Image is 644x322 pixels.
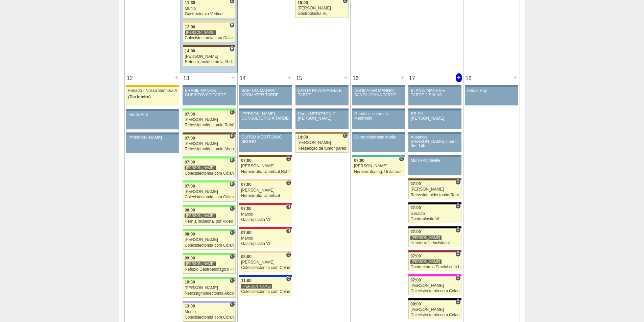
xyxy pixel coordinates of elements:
div: Gastrectomia Parcial com Linfadenectomia [410,265,459,269]
div: Key: Assunção [239,203,292,205]
div: Key: Aviso [295,108,348,110]
div: NEOMATER MANHÃ/ SANTA JOANA TARDE [354,89,403,97]
div: Herniorrafia Ing. Unilateral VL [354,170,403,174]
span: 08:00 [185,232,195,237]
div: Gastroplastia VL [241,218,290,222]
span: 11:00 [241,278,252,283]
span: Consultório [230,254,235,259]
div: BRASIL MANHÃ/ CHRISTOVÃO TARDE [185,89,233,97]
a: Ausência [PERSON_NAME] a partir das 14h [408,134,461,152]
div: Key: Santa Joana [183,132,235,134]
a: C 14:00 [PERSON_NAME] Ressecção de tumor parede abdominal pélvica [295,134,348,153]
span: Consultório [286,156,291,162]
div: Key: Aviso [126,132,179,134]
div: Key: Pro Matre [408,274,461,276]
div: [PERSON_NAME] [297,6,347,10]
a: Geraldo - curso da Medtronic [352,110,405,129]
span: Hospital [230,181,235,187]
span: (Dia inteiro) [128,95,151,99]
a: Murilo Alphaville [408,157,461,175]
div: Geraldo [410,212,459,216]
div: Key: Brasil [183,180,235,182]
div: Colecistectomia com Colangiografia VL [185,36,234,40]
div: Gastroplastia VL [241,242,290,246]
div: 15 [294,73,305,83]
span: Consultório [455,227,460,233]
div: Ferias Ana [128,113,177,117]
span: 07:00 [410,278,421,282]
div: [PERSON_NAME] [410,187,459,192]
a: H 07:00 [PERSON_NAME] Colecistectomia com Colangiografia VL [183,182,235,201]
span: Hospital [286,204,291,209]
span: Hospital [230,157,235,163]
div: 18 [463,73,474,83]
a: C 10:30 [PERSON_NAME] Retossigmoidectomia Abdominal [183,279,235,298]
div: Key: Blanc [408,226,461,228]
div: Key: Feriado [126,85,179,87]
div: [PERSON_NAME] [241,260,290,265]
span: 16:00 [297,0,308,5]
div: [PERSON_NAME] [128,136,177,140]
div: Key: Christóvão da Gama [183,301,235,303]
div: Key: Santa Joana [408,178,461,180]
div: + [230,73,236,82]
a: CURSO MEDTRONIC BRUNO [239,134,292,152]
span: 13:00 [185,304,195,308]
a: C 07:00 Geraldo Gastroplastia VL [408,204,461,223]
div: + [287,73,292,82]
a: C 07:00 [PERSON_NAME] Herniorrafia Umbilical [239,181,292,200]
span: 07:00 [241,230,252,235]
span: 07:00 [241,158,252,163]
a: RR SA - [PERSON_NAME] [408,110,461,129]
a: Curso MEDITRONIC - [PERSON_NAME] [295,110,348,129]
a: Ferias Ana [126,111,179,129]
div: [PERSON_NAME] [241,164,290,168]
a: C 09:00 [PERSON_NAME] Refluxo Gastroesofágico - Cirurgia VL [183,255,235,274]
a: Férias Ruy [465,87,518,105]
div: Retossigmoidectomia Abdominal VL [185,60,234,64]
a: C 11:00 [PERSON_NAME] Colecistectomia com Colangiografia VL [239,277,292,296]
a: H 07:00 Marcal Gastroplastia VL [239,229,292,248]
a: C 08:00 [PERSON_NAME] Hernia Incisional por Video [183,207,235,226]
div: Murilo [185,310,234,314]
div: Colecistectomia com Colangiografia VL [185,195,234,199]
span: Consultório [230,206,235,211]
a: SANTA RITA/ MANHÃ E TARDE [295,87,348,105]
div: Key: Assunção [239,227,292,229]
div: [PERSON_NAME] [354,164,403,168]
div: [PERSON_NAME] [410,283,459,288]
div: Key: Aviso [465,85,518,87]
div: [PERSON_NAME] [185,286,234,290]
div: Key: Bartira [239,251,292,253]
div: Marcal [241,236,290,241]
span: 07:00 [185,112,195,117]
span: Hospital [286,228,291,233]
div: Gastroplastia VL [410,217,459,221]
div: Key: Oswaldo Cruz Paulista [295,132,348,134]
div: Key: Sírio Libanês [408,250,461,252]
a: H 12:00 [PERSON_NAME] Colecistectomia com Colangiografia VL [183,23,235,42]
div: 14 [238,73,248,83]
a: C 07:00 [PERSON_NAME] Retossigmoidectomia Robótica [183,110,235,129]
span: Consultório [455,299,460,305]
div: Herniorrafia Incisional [410,241,459,245]
a: C 09:00 [PERSON_NAME] Colecistectomia com Colangiografia VL [408,300,461,319]
span: 10:30 [185,280,195,284]
div: Curso Medtronic Murilo [354,135,403,140]
div: Key: Aviso [408,132,461,134]
div: [PERSON_NAME] [185,30,216,35]
a: Feriado - Nossa Senhora Aparecida (Dia inteiro) [126,87,179,106]
div: Key: Santa Joana [239,155,292,157]
a: [PERSON_NAME] CONSULTÓRIO A TARDE [239,110,292,129]
div: Retossigmoidectomia Robótica [410,193,459,197]
div: [PERSON_NAME] [241,284,272,289]
div: 16 [351,73,361,83]
a: BLANC/ MANHÃ E TARDE 2 SALAS [408,87,461,105]
a: C 07:00 [PERSON_NAME] Gastrectomia Parcial com Linfadenectomia [408,252,461,271]
div: Key: Aviso [352,132,405,134]
div: Key: Aviso [295,85,348,87]
div: Curso MEDITRONIC - [PERSON_NAME] [298,112,346,121]
span: 08:00 [241,254,252,259]
span: 14:00 [185,49,195,53]
span: 07:00 [241,182,252,187]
